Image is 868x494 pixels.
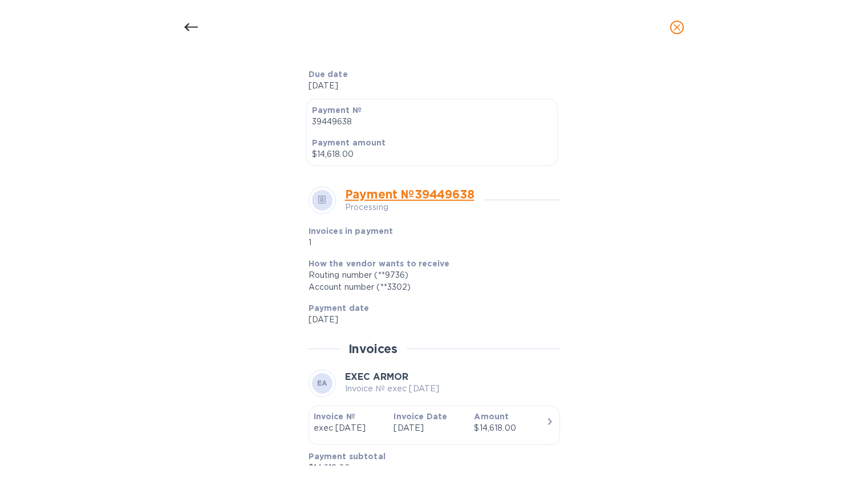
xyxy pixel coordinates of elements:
[312,106,362,115] b: Payment №
[474,422,545,434] div: $14,618.00
[312,138,386,147] b: Payment amount
[474,412,509,421] b: Amount
[314,422,385,434] p: exec [DATE]
[317,379,327,387] b: EA
[394,422,465,434] p: [DATE]
[309,406,560,445] button: Invoice №exec [DATE]Invoice Date[DATE]Amount$14,618.00
[309,269,551,281] div: Routing number (**9736)
[345,201,474,213] p: Processing
[309,303,370,313] b: Payment date
[309,314,551,326] p: [DATE]
[309,462,551,474] p: $14,618.00
[312,148,552,160] p: $14,618.00
[309,70,348,79] b: Due date
[309,226,394,236] b: Invoices in payment
[345,187,474,201] a: Payment № 39449638
[314,412,355,421] b: Invoice №
[345,383,440,395] p: Invoice № exec [DATE]
[309,259,450,268] b: How the vendor wants to receive
[663,14,691,41] button: close
[345,371,408,382] b: EXEC ARMOR
[309,80,551,92] p: [DATE]
[309,281,551,293] div: Account number (**3302)
[312,116,552,128] p: 39449638
[394,412,447,421] b: Invoice Date
[309,237,470,249] p: 1
[348,342,398,356] h2: Invoices
[309,452,386,461] b: Payment subtotal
